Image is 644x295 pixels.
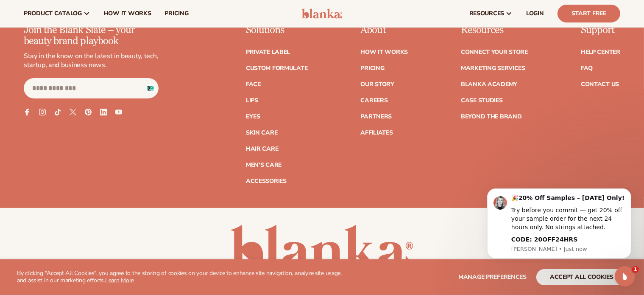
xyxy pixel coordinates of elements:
a: FAQ [581,65,593,71]
button: Manage preferences [458,269,527,285]
a: Private label [246,49,290,55]
button: Subscribe [139,78,158,98]
a: Help Center [581,49,620,55]
a: Eyes [246,114,260,120]
a: Hair Care [246,146,278,152]
p: Solutions [246,25,308,36]
a: Careers [360,98,388,104]
p: Support [581,25,620,36]
img: logo [302,8,342,19]
a: Skin Care [246,130,277,136]
a: Face [246,81,261,87]
a: Our Story [360,81,394,87]
a: Accessories [246,178,287,184]
a: Case Studies [461,98,503,104]
p: Stay in the know on the latest in beauty, tech, startup, and business news. [24,52,159,70]
iframe: Intercom notifications message [474,181,644,264]
a: Men's Care [246,162,282,168]
span: pricing [164,10,188,17]
a: Lips [246,98,258,104]
p: By clicking "Accept All Cookies", you agree to the storing of cookies on your device to enhance s... [17,270,351,284]
span: LOGIN [526,10,544,17]
a: How It Works [360,49,408,55]
a: Connect your store [461,49,528,55]
a: Custom formulate [246,65,308,71]
a: Marketing services [461,65,525,71]
span: 1 [632,266,639,273]
span: resources [469,10,504,17]
p: Join the Blank Slate – your beauty brand playbook [24,25,159,47]
a: Contact Us [581,81,619,87]
button: accept all cookies [536,269,627,285]
a: Start Free [558,5,620,22]
a: Partners [360,114,392,120]
span: product catalog [24,10,82,17]
a: Affiliates [360,130,393,136]
span: Manage preferences [458,273,527,281]
a: Beyond the brand [461,114,522,120]
a: Learn More [105,276,134,284]
span: How It Works [104,10,151,17]
iframe: Intercom live chat [615,266,635,287]
p: About [360,25,408,36]
p: Resources [461,25,528,36]
a: Blanka Academy [461,81,517,87]
a: Pricing [360,65,384,71]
